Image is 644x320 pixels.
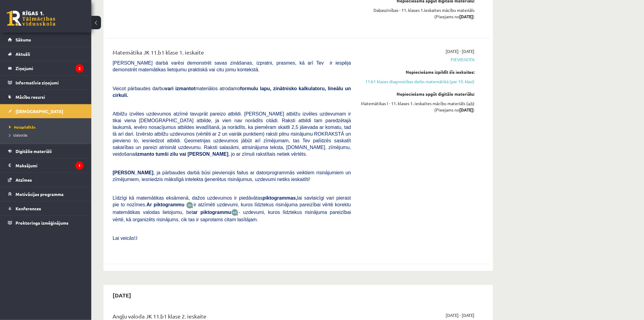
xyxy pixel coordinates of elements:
[8,61,84,75] a: Ziņojumi2
[113,236,136,241] span: Lai veicās!
[360,7,475,20] div: Dabaszinības - 11. klases 1.ieskaites mācību materiāls (Pieejams no )
[107,288,137,302] h2: [DATE]
[113,48,351,59] div: Matemātika JK 11.b1 klase 1. ieskaite
[136,236,138,241] span: J
[16,51,30,57] span: Aktuāli
[16,94,45,100] span: Mācību resursi
[16,177,32,183] span: Atzīmes
[446,312,475,318] span: [DATE] - [DATE]
[156,151,228,157] b: tumši zilu vai [PERSON_NAME]
[8,187,84,201] a: Motivācijas programma
[16,191,64,197] span: Motivācijas programma
[16,61,84,75] legend: Ziņojumi
[7,11,55,26] a: Rīgas 1. Tālmācības vidusskola
[446,48,475,55] span: [DATE] - [DATE]
[16,108,63,114] span: [DEMOGRAPHIC_DATA]
[8,158,84,172] a: Maksājumi1
[8,201,84,215] a: Konferences
[186,202,194,209] img: JfuEzvunn4EvwAAAAASUVORK5CYII=
[8,144,84,158] a: Digitālie materiāli
[16,206,41,211] span: Konferences
[360,56,475,63] span: Pievienota
[360,78,475,85] a: 11.b1 klases diagnostikas darbs matemātikā (par 10. klasi)
[75,64,84,73] i: 2
[16,158,84,172] legend: Maksājumi
[113,195,351,207] span: Līdzīgi kā matemātikas eksāmenā, dažos uzdevumos ir piedāvātas lai savlaicīgi vari pierast pie to...
[16,37,31,42] span: Sākums
[113,60,351,72] span: [PERSON_NAME] darbā varēsi demonstrēt savas zināšanas, izpratni, prasmes, kā arī Tev ir iespēja d...
[8,33,84,47] a: Sākums
[9,132,85,138] a: Izlabotās
[263,195,297,201] b: piktogrammas,
[113,202,351,215] span: ir atzīmēti uzdevumi, kuros līdztekus risinājuma pareizībai vērtē korektu matemātikas valodas lie...
[360,91,475,97] div: Nepieciešams apgūt digitālo materiālu:
[146,202,184,207] b: Ar piktogrammu
[9,125,36,130] span: Neizpildītās
[16,148,52,154] span: Digitālie materiāli
[16,76,84,90] legend: Informatīvie ziņojumi
[165,86,195,91] b: vari izmantot
[8,173,84,187] a: Atzīmes
[193,210,231,215] b: ar piktogrammu
[113,170,153,175] span: [PERSON_NAME]
[113,210,351,222] span: - uzdevumi, kuros līdztekus risinājuma pareizībai vērtē, kā organizēts risinājums, cik tas ir sap...
[75,162,84,170] i: 1
[16,220,68,226] span: Proktoringa izmēģinājums
[8,47,84,61] a: Aktuāli
[8,216,84,230] a: Proktoringa izmēģinājums
[113,170,351,182] span: , ja pārbaudes darbā būsi pievienojis failus ar datorprogrammās veiktiem risinājumiem un zīmējumi...
[459,107,473,112] strong: [DATE]
[360,69,475,75] div: Nepieciešams izpildīt šīs ieskaites:
[231,209,239,216] img: wKvN42sLe3LLwAAAABJRU5ErkJggg==
[360,100,475,113] div: Matemātikas I - 11. klases 1. ieskaites mācību materiāls (a,b) (Pieejams no )
[9,124,85,130] a: Neizpildītās
[459,14,473,19] strong: [DATE]
[136,151,154,157] b: izmanto
[8,76,84,90] a: Informatīvie ziņojumi
[8,90,84,104] a: Mācību resursi
[113,86,351,98] b: formulu lapu, zinātnisko kalkulatoru, lineālu un cirkuli.
[9,133,27,137] span: Izlabotās
[113,111,351,157] span: Atbilžu izvēles uzdevumos atzīmē tavuprāt pareizo atbildi. [PERSON_NAME] atbilžu izvēles uzdevuma...
[8,104,84,118] a: [DEMOGRAPHIC_DATA]
[113,86,351,98] span: Veicot pārbaudes darbu materiālos atrodamo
